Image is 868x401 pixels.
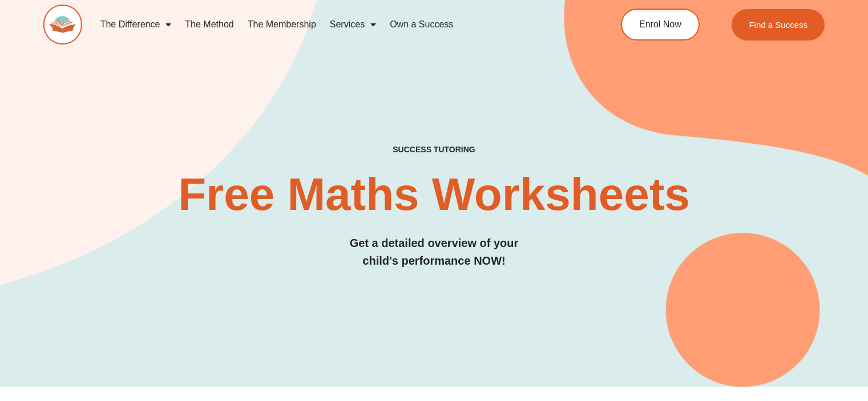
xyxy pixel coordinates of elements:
span: Enrol Now [639,20,681,29]
a: Own a Success [383,11,460,38]
h2: Free Maths Worksheets​ [43,172,825,217]
a: Enrol Now [621,9,700,40]
a: Services [323,11,383,38]
span: Find a Success [749,21,808,29]
h3: Get a detailed overview of your child's performance NOW! [43,234,825,270]
a: The Method [178,11,240,38]
a: The Membership [241,11,323,38]
nav: Menu [94,11,576,38]
a: The Difference [94,11,179,38]
h4: SUCCESS TUTORING​ [43,145,825,155]
a: Find a Success [732,9,825,40]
